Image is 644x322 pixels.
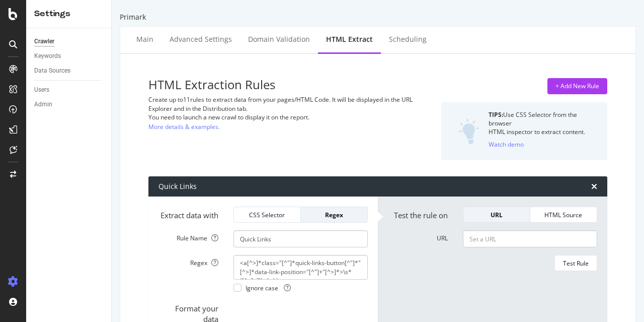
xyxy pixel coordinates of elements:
textarea: <a[^>]*class="[^"]*quick-links-button[^"]*"[^>]*data-link-position="[^"]+"[^>]*>\s*([^<]+?)\s*<\/a> [233,255,368,279]
div: Domain Validation [248,34,310,44]
div: Create up to 11 rules to extract data from your pages/HTML Code. It will be displayed in the URL ... [148,95,433,112]
div: + Add New Rule [555,82,599,90]
div: Test Rule [563,259,589,268]
label: Regex [151,255,226,267]
input: Set a URL [463,230,597,247]
span: Ignore case [246,284,291,292]
div: HTML inspector to extract content. [489,127,599,136]
div: Settings [34,8,103,20]
button: URL [463,207,530,223]
div: Primark [120,12,636,22]
button: CSS Selector [233,207,301,223]
div: Scheduling [389,34,427,44]
div: Regex [309,211,359,219]
div: Users [34,85,49,95]
a: Data Sources [34,66,104,76]
input: Provide a name [233,230,368,247]
a: More details & examples. [148,121,220,132]
label: URL [380,230,455,242]
h3: HTML Extraction Rules [148,78,433,91]
a: Admin [34,99,104,110]
button: Test Rule [554,255,597,271]
button: + Add New Rule [547,78,607,94]
div: Crawler [34,36,54,47]
div: Main [136,34,153,44]
label: Test the rule on [380,207,455,221]
div: Quick Links [158,181,197,191]
label: Rule Name [151,230,226,242]
div: Data Sources [34,66,70,76]
a: Users [34,85,104,95]
div: Watch demo [489,140,524,149]
button: HTML Source [530,207,597,223]
div: HTML Extract [326,34,373,44]
a: Crawler [34,36,104,47]
a: Keywords [34,51,104,61]
div: Admin [34,99,52,110]
div: Use CSS Selector from the browser [489,110,599,127]
label: Extract data with [151,207,226,221]
div: URL [471,211,522,219]
button: Watch demo [489,136,524,152]
div: You need to launch a new crawl to display it on the report. [148,113,433,121]
div: CSS Selector [242,211,292,219]
div: Keywords [34,51,61,61]
div: times [591,182,597,190]
img: DZQOUYU0WpgAAAAASUVORK5CYII= [458,118,479,145]
strong: TIPS: [489,110,503,119]
div: HTML Source [538,211,589,219]
button: Regex [301,207,368,223]
div: Advanced Settings [170,34,232,44]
